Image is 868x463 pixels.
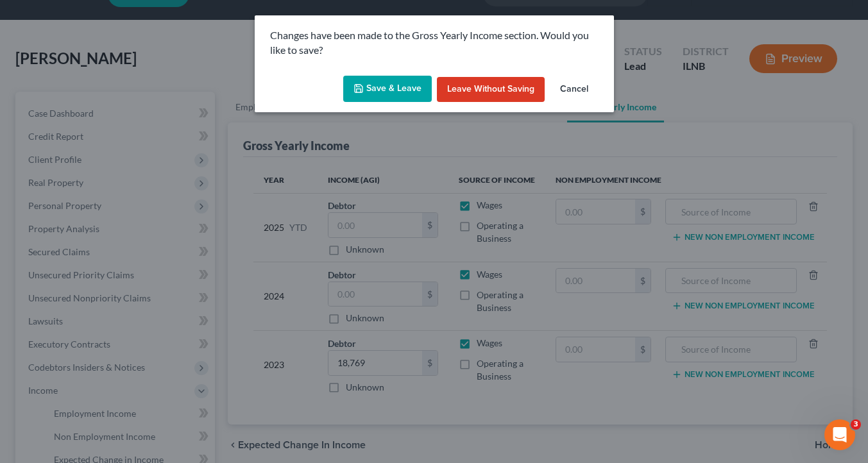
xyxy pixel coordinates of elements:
[437,77,545,103] button: Leave without Saving
[851,419,861,430] span: 3
[550,77,599,103] button: Cancel
[824,419,855,450] iframe: Intercom live chat
[343,76,432,103] button: Save & Leave
[270,28,599,58] p: Changes have been made to the Gross Yearly Income section. Would you like to save?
